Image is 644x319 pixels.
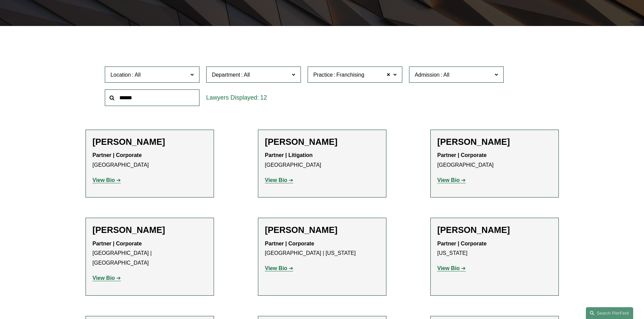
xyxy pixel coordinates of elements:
[265,225,379,235] h2: [PERSON_NAME]
[437,151,552,170] p: [GEOGRAPHIC_DATA]
[586,307,633,319] a: Search this site
[265,265,293,271] a: View Bio
[111,72,131,78] span: Location
[93,239,207,268] p: [GEOGRAPHIC_DATA] | [GEOGRAPHIC_DATA]
[212,72,240,78] span: Department
[265,151,379,170] p: [GEOGRAPHIC_DATA]
[265,265,287,271] strong: View Bio
[437,177,460,183] strong: View Bio
[93,177,121,183] a: View Bio
[265,177,287,183] strong: View Bio
[336,71,364,79] span: Franchising
[265,137,379,147] h2: [PERSON_NAME]
[93,152,142,158] strong: Partner | Corporate
[437,239,552,259] p: [US_STATE]
[265,152,313,158] strong: Partner | Litigation
[93,241,142,246] strong: Partner | Corporate
[93,225,207,235] h2: [PERSON_NAME]
[93,275,121,281] a: View Bio
[93,275,115,281] strong: View Bio
[93,177,115,183] strong: View Bio
[437,265,466,271] a: View Bio
[415,72,440,78] span: Admission
[265,241,314,246] strong: Partner | Corporate
[437,225,552,235] h2: [PERSON_NAME]
[265,239,379,259] p: [GEOGRAPHIC_DATA] | [US_STATE]
[437,265,460,271] strong: View Bio
[313,72,333,78] span: Practice
[93,151,207,170] p: [GEOGRAPHIC_DATA]
[265,177,293,183] a: View Bio
[437,137,552,147] h2: [PERSON_NAME]
[437,241,487,246] strong: Partner | Corporate
[260,94,267,101] span: 12
[437,177,466,183] a: View Bio
[93,137,207,147] h2: [PERSON_NAME]
[437,152,487,158] strong: Partner | Corporate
